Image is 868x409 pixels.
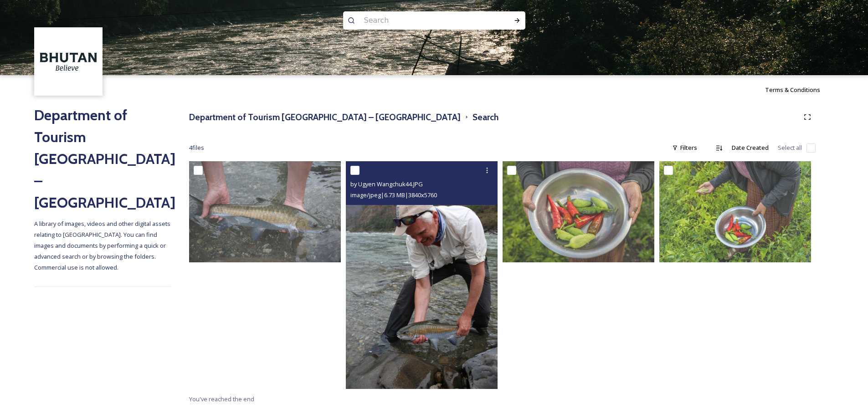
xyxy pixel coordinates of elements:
[727,139,773,157] div: Date Created
[778,143,802,152] span: Select all
[360,10,484,31] input: Search
[350,180,423,188] span: by Ugyen Wangchuk44.JPG
[659,161,811,262] img: Haa by Marcus Westberg4.jpg
[350,191,437,199] span: image/jpeg | 6.73 MB | 3840 x 5760
[503,161,654,262] img: Haa by Marcus Westberg5.jpg
[189,111,461,124] h3: Department of Tourism [GEOGRAPHIC_DATA] – [GEOGRAPHIC_DATA]
[668,139,702,157] div: Filters
[189,395,254,403] span: You've reached the end
[36,29,102,95] img: BT_Logo_BB_Lockup_CMYK_High%2520Res.jpg
[346,161,498,389] img: by Ugyen Wangchuk44.JPG
[34,104,171,214] h2: Department of Tourism [GEOGRAPHIC_DATA] – [GEOGRAPHIC_DATA]
[189,143,204,152] span: 4 file s
[473,111,498,124] h3: Search
[189,161,341,262] img: by Ugyen Wangchuk45.JPG
[765,84,834,95] a: Terms & Conditions
[765,86,820,94] span: Terms & Conditions
[34,220,172,271] span: A library of images, videos and other digital assets relating to [GEOGRAPHIC_DATA]. You can find ...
